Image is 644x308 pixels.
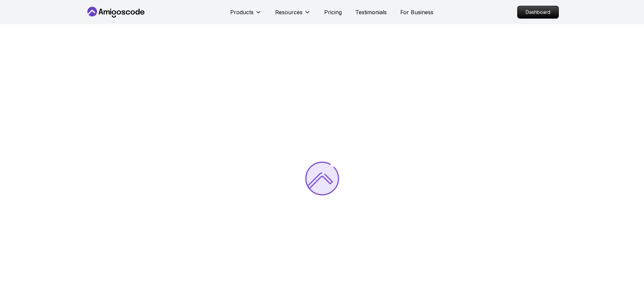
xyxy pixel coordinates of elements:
[518,6,558,18] p: Dashboard
[230,8,254,16] p: Products
[400,8,433,16] a: For Business
[230,8,262,22] button: Products
[355,8,387,16] a: Testimonials
[324,8,342,16] a: Pricing
[275,8,303,16] p: Resources
[275,8,311,22] button: Resources
[517,6,559,19] a: Dashboard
